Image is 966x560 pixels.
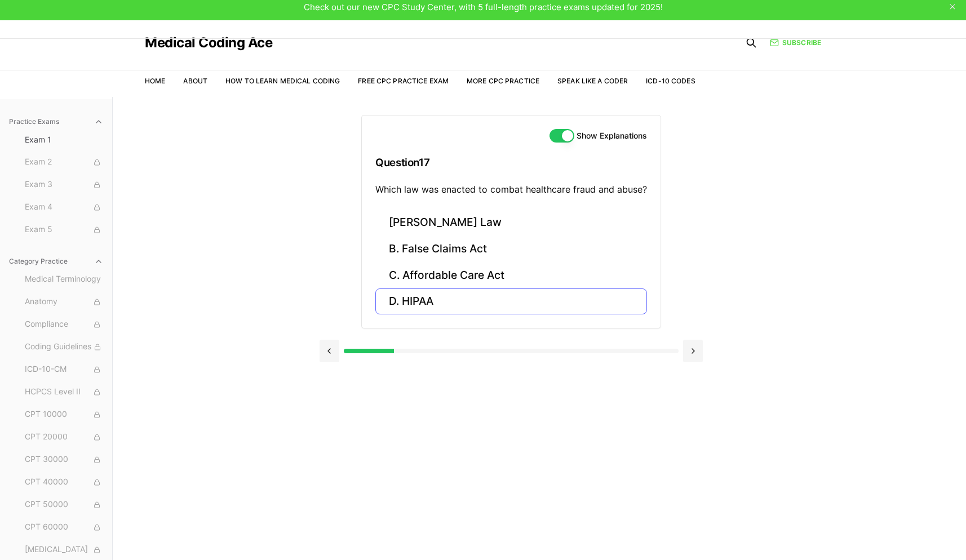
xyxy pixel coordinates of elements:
span: Anatomy [25,296,103,308]
button: CPT 30000 [20,451,108,469]
span: HCPCS Level II [25,386,103,398]
h3: Question 17 [375,146,647,179]
button: CPT 10000 [20,406,108,424]
button: D. HIPAA [375,288,647,315]
button: Category Practice [5,252,108,270]
span: Medical Terminology [25,273,103,286]
span: Exam 4 [25,201,103,214]
button: HCPCS Level II [20,383,108,401]
span: Compliance [25,318,103,331]
a: Free CPC Practice Exam [358,77,449,85]
button: CPT 20000 [20,428,108,446]
button: Medical Terminology [20,270,108,288]
button: CPT 40000 [20,473,108,491]
button: ICD-10-CM [20,361,108,379]
span: Check out our new CPC Study Center, with 5 full-length practice exams updated for 2025! [304,2,663,12]
a: More CPC Practice [467,77,539,85]
span: ICD-10-CM [25,363,103,376]
span: CPT 40000 [25,476,103,488]
a: Subscribe [770,38,821,48]
button: Exam 1 [20,131,108,149]
button: B. False Claims Act [375,236,647,263]
button: Exam 5 [20,221,108,239]
button: CPT 60000 [20,518,108,536]
button: Compliance [20,315,108,334]
label: Show Explanations [577,132,647,140]
button: Exam 3 [20,176,108,194]
a: Home [145,77,165,85]
button: Coding Guidelines [20,338,108,356]
span: Exam 3 [25,179,103,191]
a: About [183,77,207,85]
a: Medical Coding Ace [145,36,272,50]
button: C. Affordable Care Act [375,262,647,288]
button: Exam 2 [20,153,108,171]
button: [PERSON_NAME] Law [375,210,647,236]
span: CPT 60000 [25,521,103,534]
a: ICD-10 Codes [646,77,695,85]
span: Exam 5 [25,224,103,236]
button: Practice Exams [5,113,108,131]
button: [MEDICAL_DATA] [20,541,108,559]
a: Speak Like a Coder [557,77,628,85]
span: CPT 10000 [25,408,103,421]
span: CPT 20000 [25,431,103,443]
span: Coding Guidelines [25,341,103,353]
span: Exam 2 [25,156,103,168]
a: How to Learn Medical Coding [225,77,340,85]
span: Exam 1 [25,134,103,145]
button: Anatomy [20,293,108,311]
span: CPT 30000 [25,454,103,466]
span: CPT 50000 [25,499,103,511]
button: Exam 4 [20,198,108,216]
button: CPT 50000 [20,496,108,514]
p: Which law was enacted to combat healthcare fraud and abuse? [375,183,647,196]
span: [MEDICAL_DATA] [25,544,103,556]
